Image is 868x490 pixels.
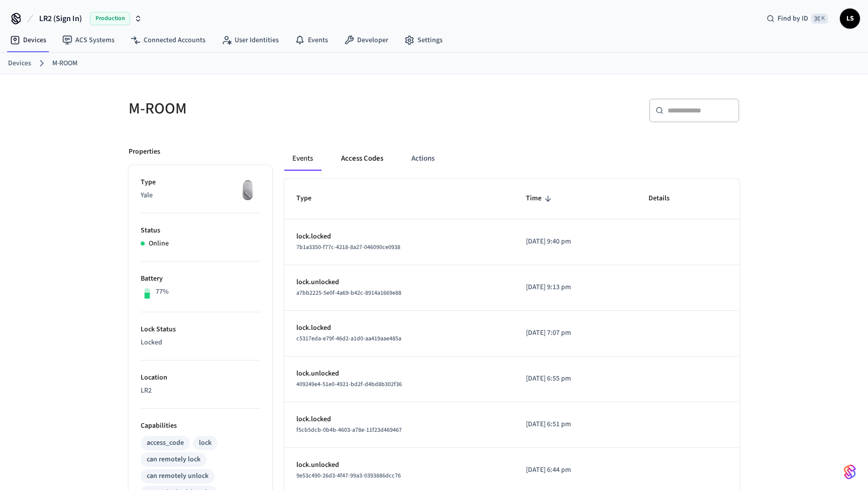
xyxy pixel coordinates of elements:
[8,58,31,69] a: Devices
[147,471,208,481] div: can remotely unlock
[141,274,260,284] p: Battery
[840,9,860,29] button: LS
[758,10,836,28] div: Find by ID⌘ K
[296,243,400,252] span: 7b1a3350-f77c-4218-8a27-046090ce0938
[284,147,321,171] button: Events
[526,236,624,247] p: [DATE] 9:40 pm
[778,14,808,24] span: Find by ID
[841,10,859,28] span: LS
[296,191,324,206] span: Type
[296,414,502,425] p: lock.locked
[526,374,624,384] p: [DATE] 6:55 pm
[526,465,624,475] p: [DATE] 6:44 pm
[284,147,739,171] div: ant example
[141,324,260,335] p: Lock Status
[811,14,828,24] span: ⌘ K
[526,282,624,293] p: [DATE] 9:13 pm
[156,287,169,297] p: 77%
[648,191,683,206] span: Details
[296,289,401,297] span: a7bb2225-5e0f-4a69-b42c-8914a1669e88
[403,147,443,171] button: Actions
[844,464,856,480] img: SeamLogoGradient.69752ec5.svg
[296,471,401,480] span: 9e53c490-26d3-4f47-99a3-0393886dcc76
[54,31,123,49] a: ACS Systems
[141,373,260,383] p: Location
[296,380,402,389] span: 409249e4-51e0-4921-bd2f-d4bd8b302f36
[141,225,260,236] p: Status
[235,177,260,202] img: August Wifi Smart Lock 3rd Gen, Silver, Front
[2,31,54,49] a: Devices
[52,58,77,69] a: M-ROOM
[90,12,130,25] span: Production
[336,31,396,49] a: Developer
[296,426,402,434] span: f5cb5dcb-0b4b-4603-a78e-11f23d469467
[296,369,502,379] p: lock.unlocked
[141,177,260,188] p: Type
[526,328,624,338] p: [DATE] 7:07 pm
[141,386,260,396] p: LR2
[296,323,502,333] p: lock.locked
[129,98,428,119] h5: M-ROOM
[333,147,391,171] button: Access Codes
[287,31,336,49] a: Events
[199,438,211,448] div: lock
[129,147,160,157] p: Properties
[296,334,401,343] span: c5317eda-e79f-46d2-a1d0-aa419aae485a
[141,421,260,431] p: Capabilities
[39,13,82,25] span: LR2 (Sign In)
[147,438,184,448] div: access_code
[141,190,260,201] p: Yale
[396,31,451,49] a: Settings
[147,454,200,465] div: can remotely lock
[296,277,502,288] p: lock.unlocked
[213,31,287,49] a: User Identities
[141,337,260,348] p: Locked
[296,460,502,470] p: lock.unlocked
[296,231,502,242] p: lock.locked
[149,238,169,249] p: Online
[123,31,213,49] a: Connected Accounts
[526,191,555,206] span: Time
[526,419,624,430] p: [DATE] 6:51 pm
